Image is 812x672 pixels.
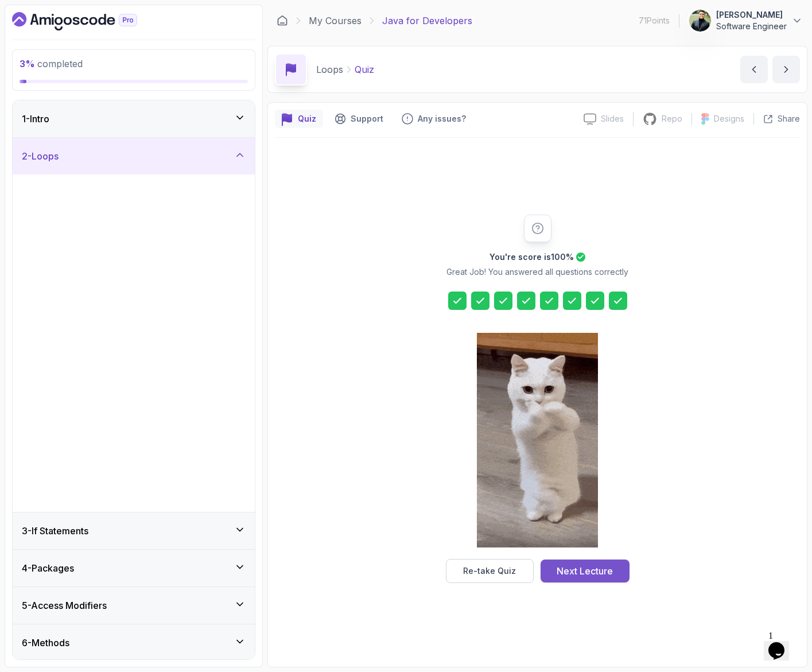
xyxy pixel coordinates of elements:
[395,110,473,128] button: Feedback button
[689,9,803,32] button: user profile image[PERSON_NAME]Software Engineer
[328,110,390,128] button: Support button
[355,63,374,76] p: Quiz
[13,100,255,137] button: 1-Intro
[778,113,800,125] p: Share
[22,524,88,538] h3: 3 - If Statements
[601,113,624,125] p: Slides
[13,138,255,174] button: 2-Loops
[716,9,787,21] p: [PERSON_NAME]
[22,149,59,163] h3: 2 - Loops
[463,565,516,577] div: Re-take Quiz
[446,266,628,278] p: Great Job! You answered all questions correctly
[446,559,534,583] button: Re-take Quiz
[12,12,164,30] a: Dashboard
[316,63,343,76] p: Loops
[716,21,787,32] p: Software Engineer
[477,333,598,547] img: cool-cat
[13,624,255,661] button: 6-Methods
[13,512,255,549] button: 3-If Statements
[20,58,83,69] span: completed
[639,15,670,26] p: 71 Points
[351,113,383,125] p: Support
[22,112,49,126] h3: 1 - Intro
[382,14,472,28] p: Java for Developers
[541,560,630,582] button: Next Lecture
[13,587,255,624] button: 5-Access Modifiers
[662,113,682,125] p: Repo
[753,113,800,125] button: Share
[309,14,362,28] a: My Courses
[22,561,74,575] h3: 4 - Packages
[418,113,466,125] p: Any issues?
[275,110,323,128] button: quiz button
[740,56,768,83] button: previous content
[764,626,801,661] iframe: chat widget
[22,599,107,612] h3: 5 - Access Modifiers
[489,251,574,263] h2: You're score is 100 %
[277,15,288,26] a: Dashboard
[714,113,744,125] p: Designs
[772,56,800,83] button: next content
[557,564,613,578] div: Next Lecture
[298,113,316,125] p: Quiz
[689,10,711,32] img: user profile image
[20,58,35,69] span: 3 %
[13,550,255,586] button: 4-Packages
[22,636,69,650] h3: 6 - Methods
